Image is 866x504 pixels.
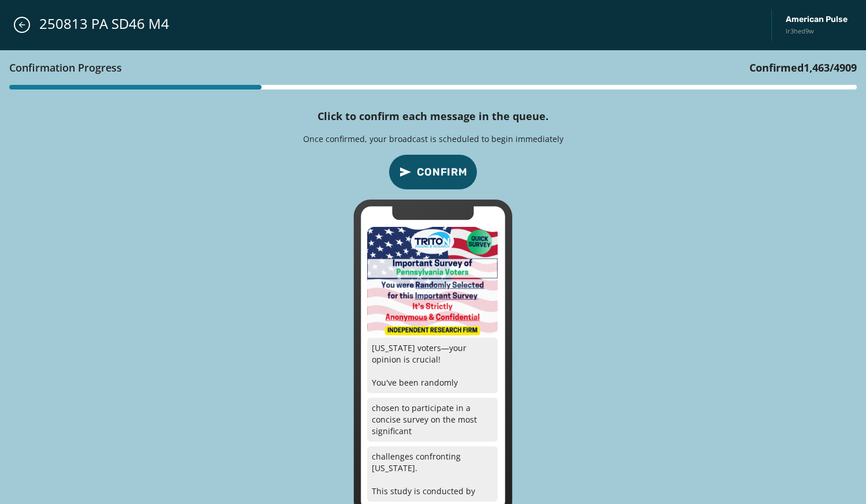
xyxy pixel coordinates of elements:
[367,446,498,502] p: challenges confronting [US_STATE]. This study is conducted by
[39,14,169,33] span: 250813 PA SD46 M4
[786,27,848,36] span: lr3hed9w
[786,14,848,25] span: American Pulse
[367,227,498,335] img: 2025-08-13_172915_9126_phplXNVoo-300x250-1777.png
[389,154,477,190] button: confirm-p2p-message-button
[318,108,548,124] h4: Click to confirm each message in the queue.
[367,338,498,393] p: [US_STATE] voters—your opinion is crucial! You've been randomly
[9,59,122,76] h3: Confirmation Progress
[749,59,857,76] h3: Confirmed / 4909
[417,164,468,180] span: Confirm
[804,61,830,74] span: 1,463
[367,398,498,442] p: chosen to participate in a concise survey on the most significant
[303,133,563,145] p: Once confirmed, your broadcast is scheduled to begin immediately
